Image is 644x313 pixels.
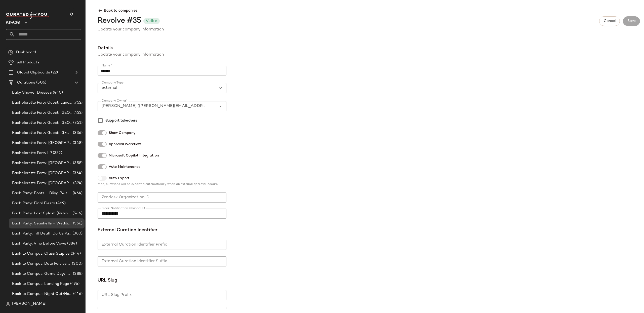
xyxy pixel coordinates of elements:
[12,150,52,156] span: Bachelorette Party LP
[98,183,259,186] div: If on, curations will be exported automatically when an external approval occurs.
[12,241,66,247] span: Bach Party: Vino Before Vows
[102,85,117,91] span: external
[72,120,83,126] span: (351)
[98,15,141,27] div: Revolve #35
[109,164,140,170] span: Auto Maintenance
[12,170,72,176] span: Bachelorette Party: [GEOGRAPHIC_DATA]
[72,160,83,166] span: (358)
[109,130,136,136] span: Show Company
[55,201,66,206] span: (469)
[52,150,62,156] span: (352)
[98,4,640,13] span: Back to companies
[217,103,223,109] i: Open
[12,221,72,226] span: Bach Party: Seashells + Wedding Bells
[98,27,640,33] div: Update your company information
[105,117,137,124] label: Support takeovers
[16,50,36,55] span: Dashboard
[599,16,620,26] button: Cancel
[71,261,83,267] span: (300)
[6,302,10,306] img: svg%3e
[72,170,83,176] span: (364)
[12,130,72,136] span: Bachelorette Party Guest: [GEOGRAPHIC_DATA]
[12,201,55,206] span: Bach Party: Final Fiesta
[72,100,83,106] span: (752)
[12,281,69,287] span: Back to Campus: Landing Page
[12,140,72,146] span: Bachelorette Party: [GEOGRAPHIC_DATA]
[109,176,129,181] span: Auto Export
[603,19,616,23] span: Cancel
[12,291,72,297] span: Back to Campus: Night Out/House Parties
[35,80,46,86] span: (506)
[12,110,72,116] span: Bachelorette Party Guest: [GEOGRAPHIC_DATA]
[8,50,13,55] img: svg%3e
[12,190,72,196] span: Bach Party: Boots + Bling B4 the Ring
[12,100,72,106] span: Bachelorette Party Guest: Landing Page
[72,190,83,196] span: (464)
[98,45,259,52] span: Details
[69,281,79,287] span: (496)
[98,277,259,284] span: URL Slug
[71,231,83,237] span: (380)
[98,52,259,58] div: Update your company information
[66,241,77,247] span: (384)
[109,142,141,147] span: Approval Workflow
[52,90,63,96] span: (440)
[70,251,81,257] span: (344)
[109,153,159,158] span: Microsoft Copilot Integration
[50,70,58,75] span: (22)
[12,211,71,216] span: Bach Party: Last Splash (Retro [GEOGRAPHIC_DATA])
[12,271,72,277] span: Back to Campus: Game Day/Tailgates
[12,180,72,186] span: Bachelorette Party: [GEOGRAPHIC_DATA]
[72,221,83,226] span: (556)
[12,160,72,166] span: Bachelorette Party: [GEOGRAPHIC_DATA]
[12,261,71,267] span: Back to Campus: Date Parties & Semi Formals
[72,180,83,186] span: (324)
[71,211,83,216] span: (544)
[12,90,52,96] span: Baby Shower Dresses
[17,70,50,75] span: Global Clipboards
[72,140,83,146] span: (348)
[12,251,70,257] span: Back to Campus: Class Staples
[17,60,39,65] span: All Products
[72,271,83,277] span: (388)
[12,301,47,307] span: [PERSON_NAME]
[6,12,49,19] img: cfy_white_logo.C9jOOHJF.svg
[6,17,20,26] span: Revolve
[17,80,35,86] span: Curations
[72,130,83,136] span: (336)
[146,18,157,24] div: Visible
[72,110,83,116] span: (422)
[72,291,83,297] span: (416)
[12,120,72,126] span: Bachelorette Party Guest: [GEOGRAPHIC_DATA]
[98,227,259,234] span: External Curation Identifier
[12,231,71,237] span: Bach Party: Till Death Do Us Party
